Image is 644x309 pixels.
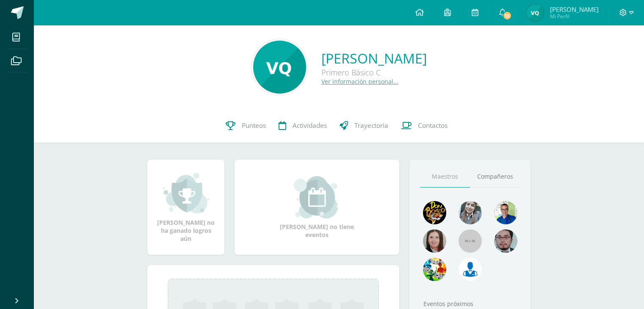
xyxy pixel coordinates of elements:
[333,109,395,143] a: Trayectoria
[418,121,448,130] span: Contactos
[420,166,470,188] a: Maestros
[550,13,599,20] span: Mi Perfil
[470,166,520,188] a: Compañeros
[156,172,216,243] div: [PERSON_NAME] no ha ganado logros aún
[275,176,359,239] div: [PERSON_NAME] no tiene eventos
[527,4,544,21] img: dff889bbce91cf50085911cef77a5a39.png
[423,201,446,224] img: 29fc2a48271e3f3676cb2cb292ff2552.png
[253,41,306,94] img: 03ed901c3198cc753b6866a3604b20bd.png
[163,172,209,214] img: achievement_small.png
[242,121,266,130] span: Punteos
[321,49,427,67] a: [PERSON_NAME]
[459,201,482,224] img: 45bd7986b8947ad7e5894cbc9b781108.png
[293,121,327,130] span: Actividades
[354,121,388,130] span: Trayectoria
[459,258,482,281] img: e63a902289343e96739d5c590eb21bcd.png
[395,109,454,143] a: Contactos
[494,229,517,253] img: d0e54f245e8330cebada5b5b95708334.png
[321,77,398,86] a: Ver información personal...
[321,67,427,77] div: Primero Básico C
[550,5,599,14] span: [PERSON_NAME]
[494,201,517,224] img: 10741f48bcca31577cbcd80b61dad2f3.png
[503,11,512,20] span: 12
[459,229,482,253] img: 55x55
[420,300,520,308] div: Eventos próximos
[423,229,446,253] img: 67c3d6f6ad1c930a517675cdc903f95f.png
[423,258,446,281] img: a43eca2235894a1cc1b3d6ce2f11d98a.png
[294,176,340,218] img: event_small.png
[272,109,333,143] a: Actividades
[219,109,272,143] a: Punteos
